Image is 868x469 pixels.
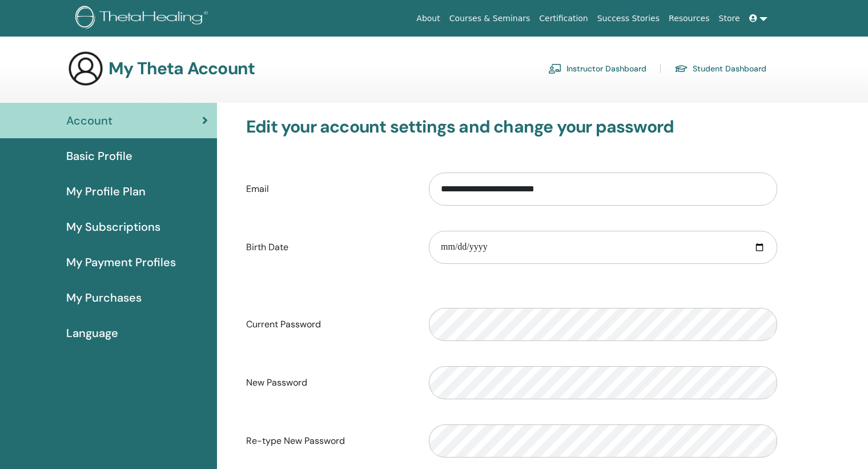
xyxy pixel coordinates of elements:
[238,314,420,335] label: Current Password
[238,236,420,258] label: Birth Date
[535,8,592,29] a: Certification
[674,59,766,78] a: Student Dashboard
[238,178,420,200] label: Email
[66,218,160,235] span: My Subscriptions
[238,372,420,394] label: New Password
[548,63,562,74] img: chalkboard-teacher.svg
[593,8,664,29] a: Success Stories
[66,147,132,165] span: Basic Profile
[445,8,535,29] a: Courses & Seminars
[66,254,176,271] span: My Payment Profiles
[66,183,146,200] span: My Profile Plan
[67,50,104,87] img: generic-user-icon.jpg
[714,8,745,29] a: Store
[664,8,714,29] a: Resources
[412,8,444,29] a: About
[674,64,688,74] img: graduation-cap.svg
[66,112,112,129] span: Account
[66,324,118,342] span: Language
[66,289,142,306] span: My Purchases
[238,430,420,452] label: Re-type New Password
[75,6,212,31] img: logo.png
[108,58,255,79] h3: My Theta Account
[246,117,777,137] h3: Edit your account settings and change your password
[548,59,646,78] a: Instructor Dashboard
